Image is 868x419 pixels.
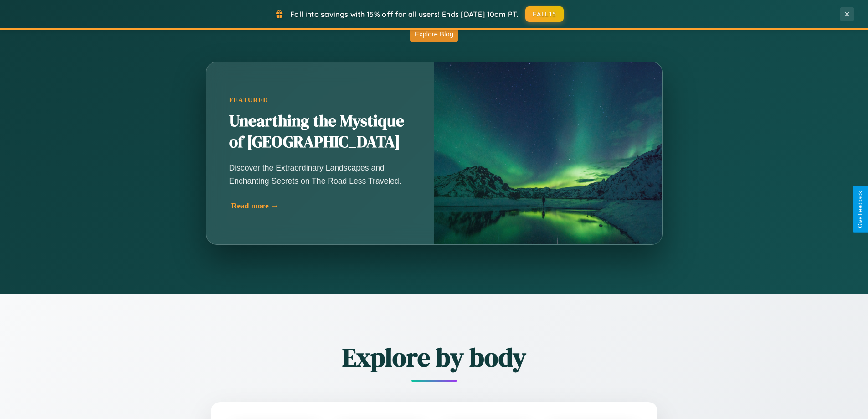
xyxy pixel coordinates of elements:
[290,10,519,19] span: Fall into savings with 15% off for all users! Ends [DATE] 10am PT.
[229,161,411,187] p: Discover the Extraordinary Landscapes and Enchanting Secrets on The Road Less Traveled.
[231,201,414,211] div: Read more →
[229,96,411,104] div: Featured
[857,191,863,228] div: Give Feedback
[229,111,411,153] h2: Unearthing the Mystique of [GEOGRAPHIC_DATA]
[410,26,458,42] button: Explore Blog
[161,340,708,375] h2: Explore by body
[525,6,564,22] button: FALL15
